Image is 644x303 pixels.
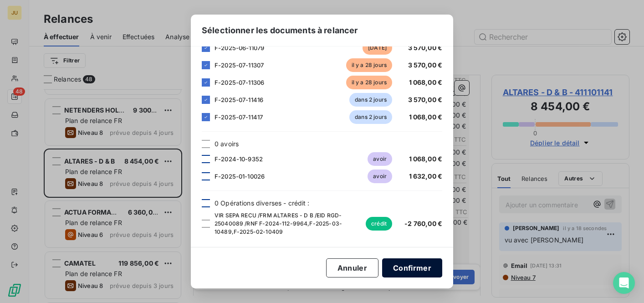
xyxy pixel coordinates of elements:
[409,78,443,86] span: 1 068,00 €
[409,172,443,180] span: 1 632,00 €
[215,155,263,163] span: F-2024-10-9352
[349,93,392,107] span: dans 2 jours
[346,58,392,72] span: il y a 28 jours
[382,258,442,277] button: Confirmer
[368,152,392,166] span: avoir
[408,61,443,69] span: 3 570,00 €
[215,198,309,208] span: 0 Opérations diverses - crédit :
[215,62,264,69] span: F-2025-07-11307
[215,44,264,51] span: F-2025-06-11079
[215,113,263,121] span: F-2025-07-11417
[215,139,239,149] span: 0 avoirs
[409,155,443,163] span: 1 068,00 €
[408,96,443,103] span: 3 570,00 €
[202,24,358,36] span: Sélectionner les documents à relancer
[215,211,361,236] span: VIR SEPA RECU /FRM ALTARES - D B /EID RGD-25040089 /RNF F-2024-112-9964,F-2025-03-10489,F-2025-02...
[215,79,264,86] span: F-2025-07-11306
[366,217,392,231] span: crédit
[215,96,263,103] span: F-2025-07-11416
[349,110,392,124] span: dans 2 jours
[404,220,442,227] span: -2 760,00 €
[363,41,392,55] span: [DATE]
[409,113,443,121] span: 1 068,00 €
[326,258,378,277] button: Annuler
[408,44,443,51] span: 3 570,00 €
[613,272,635,294] div: Open Intercom Messenger
[215,173,265,180] span: F-2025-01-10026
[368,169,392,183] span: avoir
[346,76,392,89] span: il y a 28 jours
